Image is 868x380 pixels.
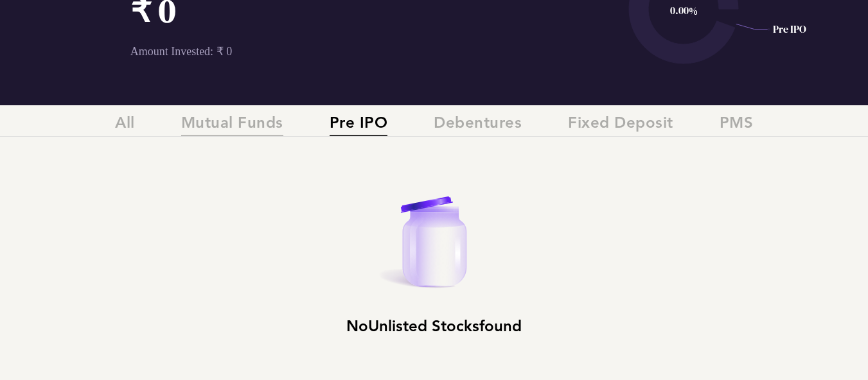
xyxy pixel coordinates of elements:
span: All [115,115,135,136]
p: Amount Invested: ₹ 0 [130,44,499,58]
span: Pre IPO [330,115,388,136]
text: 0.00% [669,3,697,17]
span: Debentures [434,115,522,136]
span: PMS [720,115,754,136]
h2: No Unlisted Stocks found [346,318,522,337]
span: Fixed Deposit [568,115,673,136]
img: EmptyJarBig.svg [370,146,499,306]
text: Pre IPO [772,22,806,36]
span: Mutual Funds [181,115,283,136]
